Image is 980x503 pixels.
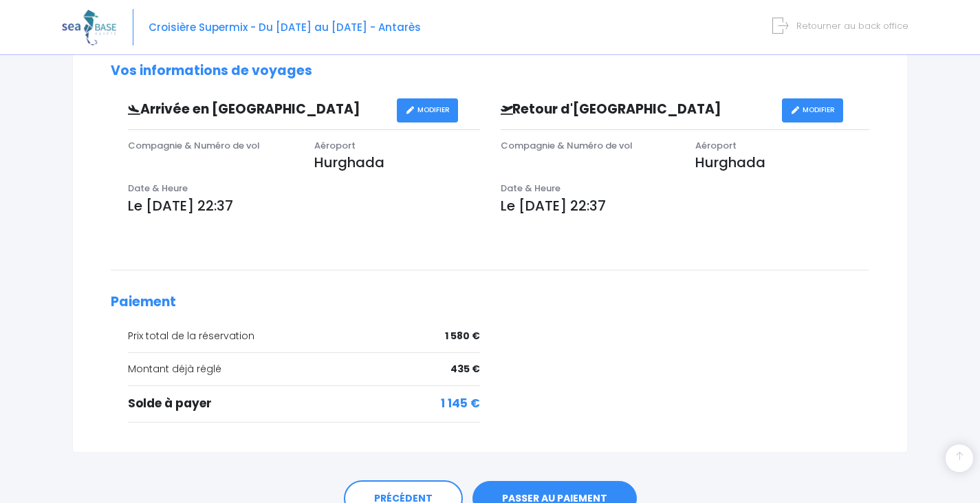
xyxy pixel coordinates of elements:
[445,329,480,343] span: 1 580 €
[314,139,356,152] span: Aéroport
[782,98,843,122] a: MODIFIER
[128,362,480,376] div: Montant déjà réglé
[796,19,908,32] span: Retourner au back office
[397,98,458,122] a: MODIFIER
[128,139,260,152] span: Compagnie & Numéro de vol
[778,19,908,32] a: Retourner au back office
[441,395,480,413] span: 1 145 €
[118,102,397,118] h3: Arrivée en [GEOGRAPHIC_DATA]
[490,102,783,118] h3: Retour d'[GEOGRAPHIC_DATA]
[450,362,480,376] span: 435 €
[111,63,869,79] h2: Vos informations de voyages
[128,329,480,343] div: Prix total de la réservation
[695,152,869,173] p: Hurghada
[128,395,480,413] div: Solde à payer
[314,152,480,173] p: Hurghada
[128,195,480,216] p: Le [DATE] 22:37
[501,139,633,152] span: Compagnie & Numéro de vol
[111,295,869,310] h2: Paiement
[501,182,560,195] span: Date & Heure
[149,20,421,34] span: Croisière Supermix - Du [DATE] au [DATE] - Antarès
[695,139,737,152] span: Aéroport
[501,195,870,216] p: Le [DATE] 22:37
[128,182,188,195] span: Date & Heure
